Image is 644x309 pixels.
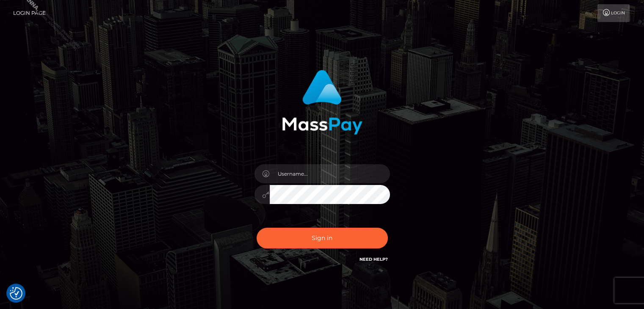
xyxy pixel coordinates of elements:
input: Username... [270,164,390,183]
a: Need Help? [359,257,388,262]
a: Login [597,4,630,22]
a: Login Page [13,4,46,22]
button: Sign in [257,228,388,248]
button: Consent Preferences [10,287,22,300]
img: MassPay Login [282,70,362,135]
img: Revisit consent button [10,287,22,300]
